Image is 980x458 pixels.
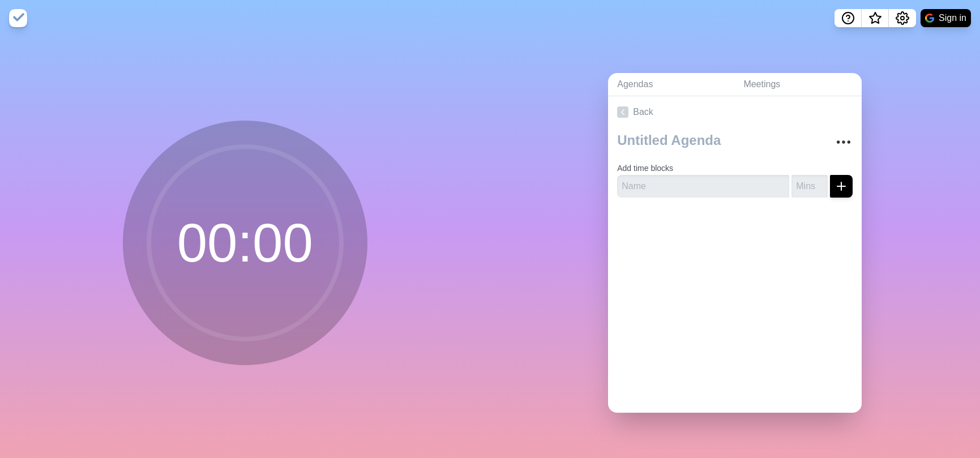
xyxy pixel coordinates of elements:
button: Help [835,9,862,27]
label: Add time blocks [617,164,673,173]
a: Meetings [734,73,862,96]
a: Back [608,96,862,128]
input: Mins [791,175,828,198]
button: Sign in [921,9,971,27]
img: timeblocks logo [9,9,27,27]
input: Name [617,175,789,198]
a: Agendas [608,73,734,96]
img: google logo [925,14,934,23]
button: Settings [889,9,916,27]
button: What’s new [862,9,889,27]
button: More [832,131,855,153]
